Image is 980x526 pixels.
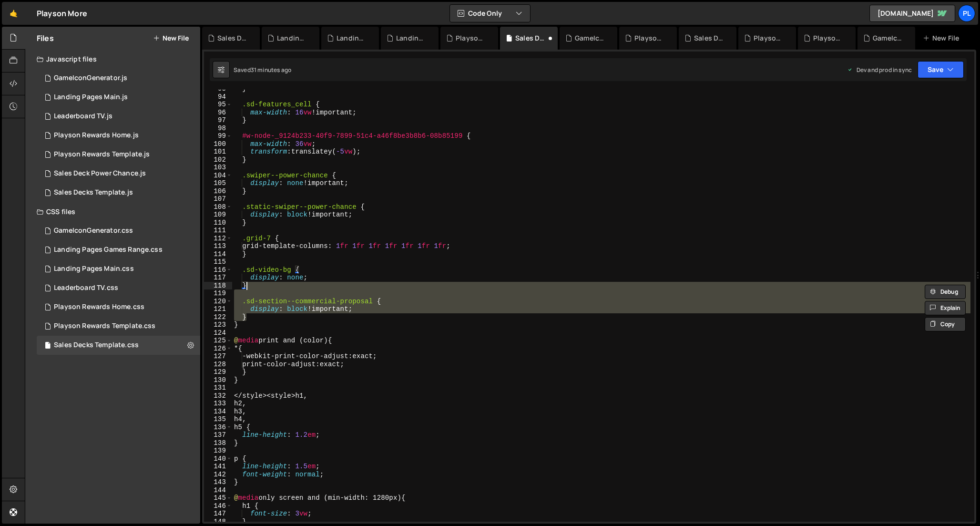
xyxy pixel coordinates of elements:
div: 31 minutes ago [251,66,291,74]
div: 15074/40030.js [37,69,200,88]
div: 111 [204,227,232,235]
div: 131 [204,384,232,392]
div: Playson Rewards Template.css [634,33,665,43]
div: 145 [204,494,232,502]
button: Copy [925,317,966,331]
a: [DOMAIN_NAME] [869,5,955,22]
button: Explain [925,301,966,315]
div: Sales Decks Template.js [217,33,248,43]
div: 98 [204,124,232,133]
div: 99 [204,132,232,140]
div: 103 [204,164,232,172]
div: Playson Rewards Home.css [54,303,144,311]
div: Playson Rewards Home.js [54,131,139,140]
div: 102 [204,156,232,164]
div: GameIconGenerator.js [54,74,127,83]
div: Sales Deck Power Chance.js [694,33,725,43]
div: Playson Rewards Home.js [813,33,844,43]
div: Sales Decks Template.css [515,33,546,43]
div: 97 [204,116,232,124]
div: Sales Decks Template.js [54,188,133,197]
div: Sales Deck Power Chance.js [54,169,146,178]
div: CSS files [25,202,200,221]
div: 109 [204,211,232,219]
div: 106 [204,187,232,196]
div: 137 [204,431,232,439]
div: Landing Pages Main.css [337,33,367,43]
div: 144 [204,486,232,495]
div: 116 [204,266,232,274]
button: Debug [925,285,966,299]
div: 126 [204,345,232,353]
div: Dev and prod in sync [847,66,912,74]
div: 110 [204,219,232,227]
div: Javascript files [25,50,200,69]
div: 135 [204,415,232,423]
div: Landing Pages Games Range.css [54,246,163,254]
div: 119 [204,289,232,298]
div: 133 [204,400,232,408]
div: 139 [204,447,232,455]
button: Save [918,61,964,78]
div: GameIconGenerator.js [873,33,904,43]
a: 🤙 [2,2,25,25]
div: 129 [204,368,232,376]
div: 15074/39404.js [37,107,200,126]
div: 138 [204,439,232,447]
div: 95 [204,101,232,109]
div: GameIconGenerator.css [54,227,133,235]
div: 121 [204,305,232,313]
div: 141 [204,463,232,471]
div: 94 [204,93,232,101]
div: Landing Pages Main.js [54,93,128,102]
div: 114 [204,250,232,258]
div: 15074/39396.css [37,317,200,336]
a: pl [958,5,975,22]
div: 128 [204,361,232,369]
div: Landing Pages Main.js [396,33,427,43]
div: 15074/39399.js [37,183,200,202]
div: Playson Rewards Template.css [54,322,155,330]
div: 120 [204,298,232,306]
div: 15074/41113.css [37,221,200,240]
div: 100 [204,140,232,148]
div: 123 [204,321,232,329]
div: 127 [204,352,232,361]
button: Code Only [450,5,530,22]
div: Sales Decks Template.css [54,341,139,350]
div: 15074/39395.js [37,88,200,107]
div: 15074/39400.css [37,259,200,278]
div: 117 [204,274,232,282]
div: 15074/39402.css [37,298,200,317]
div: 15074/39398.css [37,336,200,355]
div: Landing Pages Games Range.css [277,33,308,43]
div: 125 [204,337,232,345]
div: Playson More [37,8,87,19]
div: 143 [204,478,232,486]
div: 148 [204,518,232,526]
div: 136 [204,423,232,432]
div: New File [923,33,963,43]
h2: Files [37,33,54,43]
div: 105 [204,179,232,187]
div: Playson Rewards Template.js [754,33,785,43]
div: Landing Pages Main.css [54,265,134,273]
div: 15074/39401.css [37,240,200,259]
div: 130 [204,376,232,384]
div: Playson Rewards Template.js [54,150,150,159]
div: 147 [204,510,232,518]
div: 140 [204,455,232,463]
div: 122 [204,313,232,321]
div: 15074/39405.css [37,278,200,298]
div: 132 [204,392,232,400]
div: 134 [204,408,232,416]
div: 124 [204,329,232,337]
div: Leaderboard TV.css [54,284,118,292]
div: GameIconGenerator.css [575,33,606,43]
div: 15074/39403.js [37,126,200,145]
div: Saved [234,66,291,74]
div: Leaderboard TV.js [54,112,112,121]
div: Playson Rewards Home.css [456,33,487,43]
div: 115 [204,258,232,266]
